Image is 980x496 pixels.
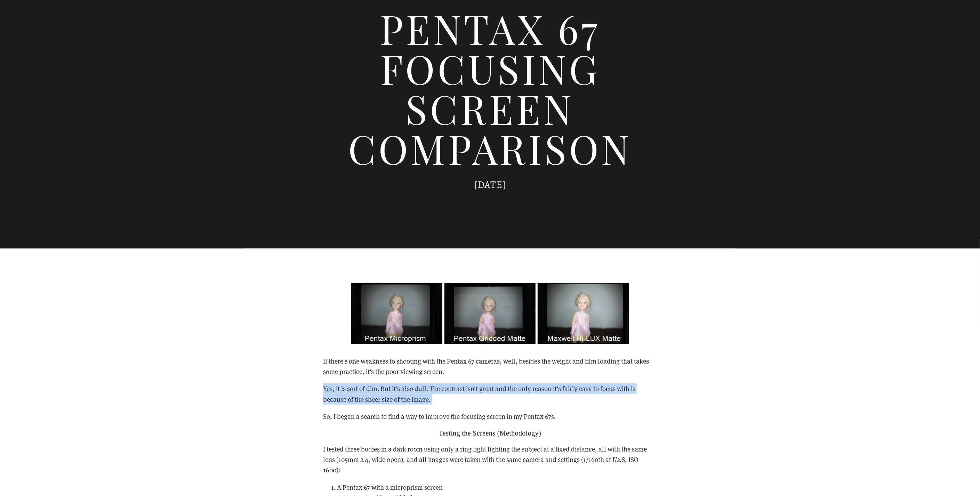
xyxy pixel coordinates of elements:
[351,283,629,344] img: Pentax 67 Focusing Screen Comparison
[323,444,657,475] p: I tested three bodies in a dark room using only a ring light lighting the subject at a fixed dist...
[323,8,657,168] h1: Pentax 67 Focusing Screen Comparison
[474,178,506,192] time: [DATE]
[323,383,657,405] p: Yes, it is sort of dim. But it's also dull. The contrast isn't great and the only reason it's fai...
[323,429,657,437] h2: Testing the Screens (Methodology)
[323,411,657,422] p: So, I began a search to find a way to improve the focusing screen in my Pentax 67s.
[323,356,657,377] p: If there's one weakness to shooting with the Pentax 67 cameras, well, besides the weight and film...
[337,482,657,493] li: A Pentax 67 with a microprism screen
